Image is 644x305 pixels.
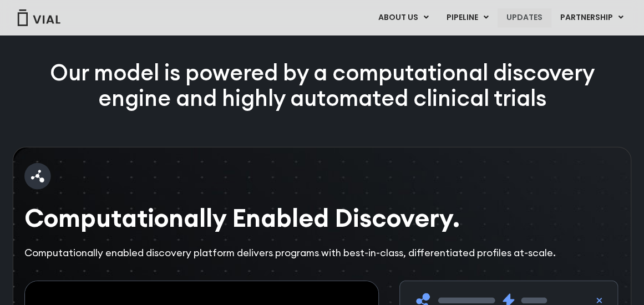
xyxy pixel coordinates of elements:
p: Our model is powered by a computational discovery engine and highly automated clinical trials [13,60,631,111]
a: ABOUT USMenu Toggle [369,8,437,27]
a: PIPELINEMenu Toggle [438,8,497,27]
h2: Computationally Enabled Discovery. [24,201,620,235]
p: Computationally enabled discovery platform delivers programs with best-in-class, differentiated p... [24,246,620,260]
img: molecule-icon [24,163,51,190]
a: UPDATES [498,8,551,27]
a: PARTNERSHIPMenu Toggle [551,8,632,27]
img: Vial Logo [17,9,61,26]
